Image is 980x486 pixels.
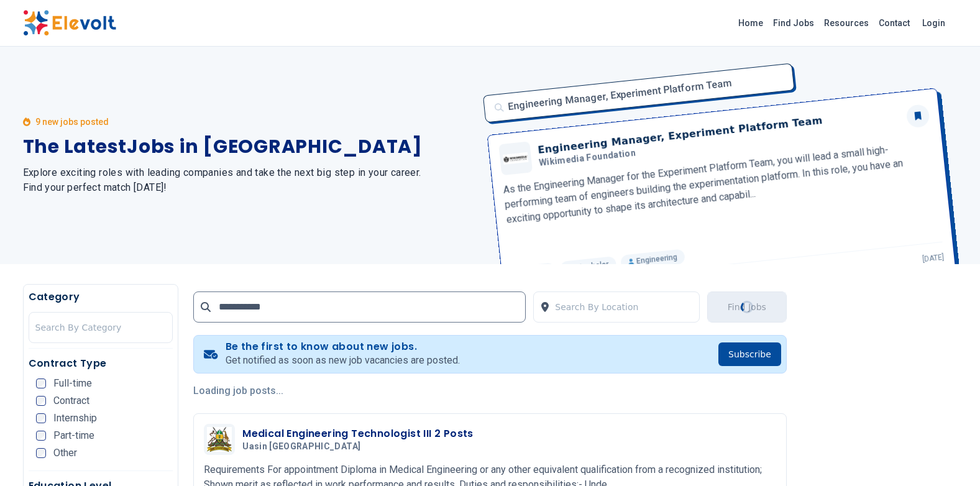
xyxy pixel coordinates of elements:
[193,383,787,398] p: Loading job posts...
[819,13,874,33] a: Resources
[768,13,819,33] a: Find Jobs
[53,396,89,406] span: Contract
[733,13,768,33] a: Home
[23,135,475,158] h1: The Latest Jobs in [GEOGRAPHIC_DATA]
[53,448,77,458] span: Other
[29,356,173,371] h5: Contract Type
[36,448,46,458] input: Other
[242,426,474,441] h3: Medical Engineering Technologist III 2 Posts
[242,441,360,452] span: Uasin [GEOGRAPHIC_DATA]
[23,10,116,36] img: Elevolt
[53,413,97,423] span: Internship
[874,13,915,33] a: Contact
[915,11,953,35] a: Login
[207,427,232,452] img: Uasin Gishu County
[36,431,46,441] input: Part-time
[23,165,475,195] h2: Explore exciting roles with leading companies and take the next big step in your career. Find you...
[740,300,754,314] div: Loading...
[707,291,787,323] button: Find JobsLoading...
[35,116,109,128] p: 9 new jobs posted
[29,290,173,305] h5: Category
[718,342,781,366] button: Subscribe
[918,426,980,486] iframe: Chat Widget
[36,378,46,388] input: Full-time
[53,378,92,388] span: Full-time
[36,413,46,423] input: Internship
[53,431,94,441] span: Part-time
[226,353,460,368] p: Get notified as soon as new job vacancies are posted.
[226,341,460,353] h4: Be the first to know about new jobs.
[36,396,46,406] input: Contract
